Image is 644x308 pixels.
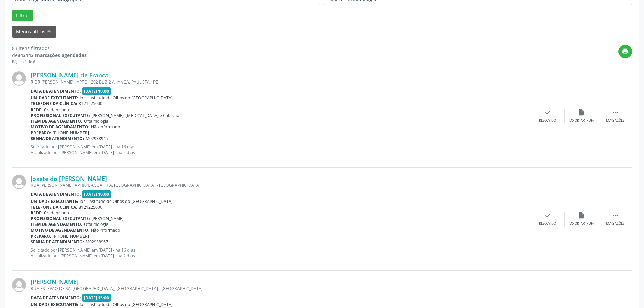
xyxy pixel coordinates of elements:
[44,107,69,113] span: Credenciada
[31,130,51,136] b: Preparo:
[31,144,531,156] p: Solicitado por [PERSON_NAME] em [DATE] - há 16 dias Atualizado por [PERSON_NAME] em [DATE] - há 2...
[86,239,108,245] span: M02938967
[12,59,87,65] div: Página 1 de 6
[31,198,78,204] b: Unidade executante:
[31,88,81,94] b: Data de atendimento:
[79,204,102,210] span: 8121225000
[12,26,56,38] button: Menos filtroskeyboard_arrow_up
[84,118,109,124] span: Oftalmologia
[606,221,624,226] div: Mais ações
[18,52,87,58] strong: 343143 marcações agendadas
[31,295,81,301] b: Data de atendimento:
[12,175,26,189] img: img
[82,294,111,302] span: [DATE] 15:00
[86,136,108,141] span: M02938945
[31,113,90,118] b: Profissional executante:
[31,221,82,227] b: Item de agendamento:
[31,71,109,79] a: [PERSON_NAME] de Franca
[612,212,619,219] i: 
[91,227,120,233] span: Não informado
[91,124,120,130] span: Não informado
[31,204,77,210] b: Telefone da clínica:
[44,210,69,216] span: Credenciada
[12,45,87,52] div: 83 itens filtrados
[544,109,551,116] i: check
[31,118,82,124] b: Item de agendamento:
[31,101,77,106] b: Telefone da clínica:
[91,113,180,118] span: [PERSON_NAME], [MEDICAL_DATA] e Catarata
[91,216,124,221] span: [PERSON_NAME]
[606,118,624,123] div: Mais ações
[45,28,53,35] i: keyboard_arrow_up
[569,221,594,226] div: Exportar (PDF)
[31,175,107,182] a: Josete do [PERSON_NAME]
[31,107,43,113] b: Rede:
[12,278,26,292] img: img
[544,212,551,219] i: check
[82,87,111,95] span: [DATE] 10:00
[31,136,84,141] b: Senha de atendimento:
[31,182,531,188] div: RUA [PERSON_NAME], APT§04, AGUA FRIA, [GEOGRAPHIC_DATA] - [GEOGRAPHIC_DATA]
[79,101,102,106] span: 8121225000
[82,190,111,198] span: [DATE] 10:00
[53,130,89,136] span: [PHONE_NUMBER]
[31,79,531,85] div: R DR [PERSON_NAME] , APTO 1202 BL B 2 A, JANGA, PAULISTA - PE
[578,109,585,116] i: insert_drive_file
[31,286,531,291] div: RUA ESTEVAO DE SA, [GEOGRAPHIC_DATA], [GEOGRAPHIC_DATA] - [GEOGRAPHIC_DATA]
[539,118,556,123] div: Resolvido
[31,124,90,130] b: Motivo de agendamento:
[31,227,90,233] b: Motivo de agendamento:
[31,239,84,245] b: Senha de atendimento:
[31,233,51,239] b: Preparo:
[31,247,531,259] p: Solicitado por [PERSON_NAME] em [DATE] - há 16 dias Atualizado por [PERSON_NAME] em [DATE] - há 2...
[31,191,81,197] b: Data de atendimento:
[612,109,619,116] i: 
[622,48,629,55] i: print
[539,221,556,226] div: Resolvido
[12,10,33,21] button: Filtrar
[578,212,585,219] i: insert_drive_file
[53,233,89,239] span: [PHONE_NUMBER]
[80,198,173,204] span: Ior - Institudo de Olhos do [GEOGRAPHIC_DATA]
[84,221,109,227] span: Oftalmologia
[31,278,79,285] a: [PERSON_NAME]
[31,210,43,216] b: Rede:
[12,52,87,59] div: de
[31,216,90,221] b: Profissional executante:
[569,118,594,123] div: Exportar (PDF)
[12,71,26,86] img: img
[618,45,632,58] button: print
[31,95,78,101] b: Unidade executante:
[80,95,173,101] span: Ior - Institudo de Olhos do [GEOGRAPHIC_DATA]
[80,302,173,307] span: Ior - Institudo de Olhos do [GEOGRAPHIC_DATA]
[31,302,78,307] b: Unidade executante:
